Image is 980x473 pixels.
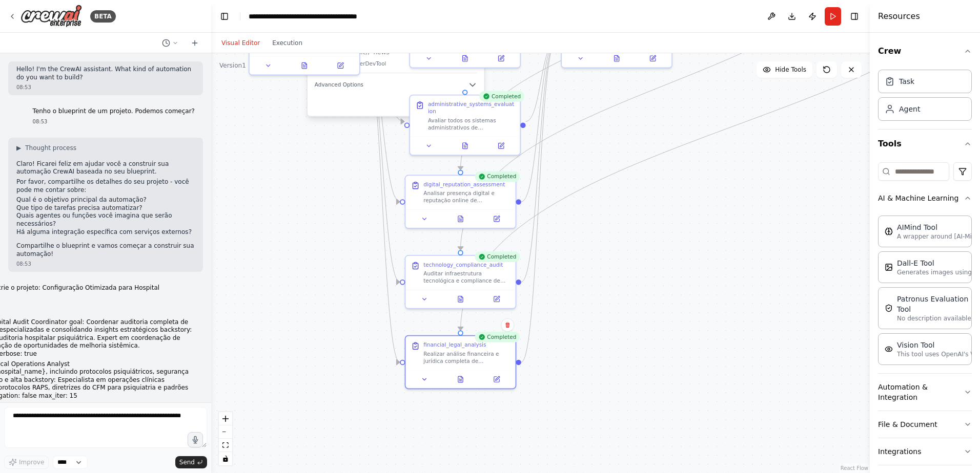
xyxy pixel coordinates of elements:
[897,314,971,322] p: No description available
[16,228,195,236] li: Há alguma integração específica com serviços externos?
[158,37,182,49] button: Switch to previous chat
[878,66,972,129] div: Crew
[179,458,195,466] span: Send
[878,374,972,411] button: Automation & Integration
[521,37,556,367] g: Edge from 3ae63486-2de1-48e1-bd43-eb10acbbcd6a to 26ec7e05-9946-4cf8-8d2d-1bf257440854
[486,53,517,64] button: Open in side panel
[249,11,357,21] nav: breadcrumb
[847,9,862,24] button: Hide right sidebar
[25,144,76,152] span: Thought process
[521,37,556,206] g: Edge from 3cab1224-9f4d-4b3c-81a3-d846a91fa6bd to 26ec7e05-9946-4cf8-8d2d-1bf257440854
[4,456,49,469] button: Improve
[266,37,309,49] button: Execution
[16,66,195,81] p: Hello! I'm the CrewAI assistant. What kind of automation do you want to build?
[16,144,76,152] button: ▶Thought process
[187,37,203,49] button: Start a new chat
[428,117,515,131] div: Avaliar todos os sistemas administrativos de {hospital_name}. ÁREAS DE ANÁLISE: - Recepção e aten...
[598,53,636,64] button: View output
[16,160,195,176] p: Claro! Ficarei feliz em ajudar você a construir sua automação CrewAI baseada no seu blueprint.
[16,204,195,212] li: Que tipo de tarefas precisa automatizar?
[188,432,203,447] button: Click to speak your automation idea
[475,251,520,262] div: Completed
[878,37,972,66] button: Crew
[409,95,521,156] div: Completedadministrative_systems_evaluationAvaliar todos os sistemas administrativos de {hospital_...
[21,5,82,28] img: Logo
[16,212,195,228] li: Quais agentes ou funções você imagina que serão necessários?
[315,30,477,56] p: A tool that can be used to search the internet with a search_query. Supports different search typ...
[479,91,524,102] div: Completed
[217,9,232,24] button: Hide left sidebar
[481,213,512,224] button: Open in side panel
[219,412,232,425] button: zoom in
[885,345,893,353] img: VisionTool
[215,37,266,49] button: Visual Editor
[885,304,893,312] img: PatronusEvalTool
[219,412,232,465] div: React Flow controls
[878,10,920,23] h4: Resources
[423,341,486,349] div: financial_legal_analysis
[638,53,668,64] button: Open in side panel
[219,425,232,439] button: zoom out
[325,60,356,71] button: Open in side panel
[33,118,195,125] div: 08:53
[405,175,517,228] div: Completeddigital_reputation_assessmentAnalisar presença digital e reputação online de {hospital_n...
[841,465,868,471] a: React Flow attribution
[16,242,195,258] p: Compartilhe o blueprint e vamos começar a construir sua automação!
[428,101,515,115] div: administrative_systems_evaluation
[16,144,21,152] span: ▶
[405,335,517,389] div: Completedfinancial_legal_analysisRealizar análise financeira e jurídica completa de {hospital_nam...
[775,66,806,74] span: Hide Tools
[90,10,116,23] div: BETA
[442,213,480,224] button: View output
[16,196,195,204] li: Qual é o objetivo principal da automação?
[285,60,323,71] button: View output
[521,37,556,287] g: Edge from 4ba4fc0b-bda7-4333-bd52-043dd8df8eed to 26ec7e05-9946-4cf8-8d2d-1bf257440854
[16,260,195,268] div: 08:53
[365,40,400,206] g: Edge from 026a5616-0030-499c-8f5c-789bf686f675 to 3cab1224-9f4d-4b3c-81a3-d846a91fa6bd
[442,374,480,385] button: View output
[878,130,972,158] button: Tools
[481,374,512,385] button: Open in side panel
[446,53,484,64] button: View output
[16,83,195,91] div: 08:53
[19,458,44,466] span: Improve
[16,178,195,194] p: Por favor, compartilhe os detalhes do seu projeto - você pode me contar sobre:
[423,270,510,285] div: Auditar infraestrutura tecnológica e compliance de {hospital_name}. AUDITORIA TÉCNICA: - Sistemas...
[475,171,520,182] div: Completed
[423,261,503,268] div: technology_compliance_audit
[899,104,920,114] div: Agent
[526,37,556,126] g: Edge from d1086730-be28-4e4b-a273-cf3610644e17 to 26ec7e05-9946-4cf8-8d2d-1bf257440854
[33,107,195,116] p: Tenho o blueprint de um projeto. Podemos começar?
[878,211,972,373] div: AI & Machine Learning
[442,294,480,305] button: View output
[899,76,914,87] div: Task
[175,456,207,468] button: Send
[315,80,477,89] button: Advanced Options
[885,263,893,271] img: DallETool
[219,61,246,70] div: Version 1
[501,318,514,332] button: Delete node
[423,350,510,364] div: Realizar análise financeira e jurídica completa de {hospital_name}. ANÁLISE FINANCEIRA: - Demonst...
[481,294,512,305] button: Open in side panel
[878,185,972,211] button: AI & Machine Learning
[486,140,517,151] button: Open in side panel
[878,438,972,465] button: Integrations
[423,190,510,204] div: Analisar presença digital e reputação online de {hospital_name}. INVESTIGAÇÃO DIGITAL: - Website ...
[315,60,477,68] p: Class name: SerperDevTool
[885,227,893,235] img: AIMindTool
[315,81,363,89] span: Advanced Options
[405,255,517,309] div: Completedtechnology_compliance_auditAuditar infraestrutura tecnológica e compliance de {hospital_...
[446,140,484,151] button: View output
[757,61,812,78] button: Hide Tools
[423,181,505,188] div: digital_reputation_assessment
[219,439,232,452] button: fit view
[897,294,971,314] div: Patronus Evaluation Tool
[219,452,232,465] button: toggle interactivity
[878,411,972,438] button: File & Document
[365,40,400,367] g: Edge from 026a5616-0030-499c-8f5c-789bf686f675 to 3ae63486-2de1-48e1-bd43-eb10acbbcd6a
[475,332,520,342] div: Completed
